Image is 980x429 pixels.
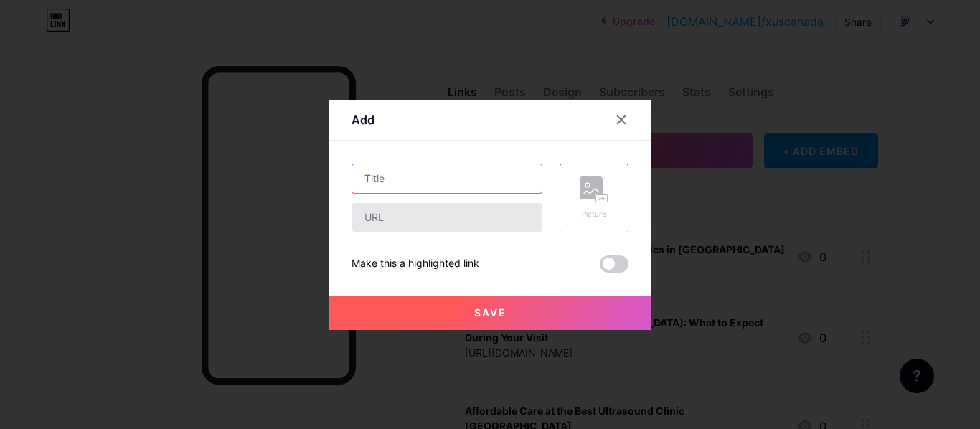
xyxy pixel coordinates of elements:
[474,306,507,319] span: Save
[580,209,608,220] div: Picture
[329,296,651,330] button: Save
[352,255,479,273] div: Make this a highlighted link
[352,164,542,193] input: Title
[352,111,374,128] div: Add
[352,203,542,232] input: URL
